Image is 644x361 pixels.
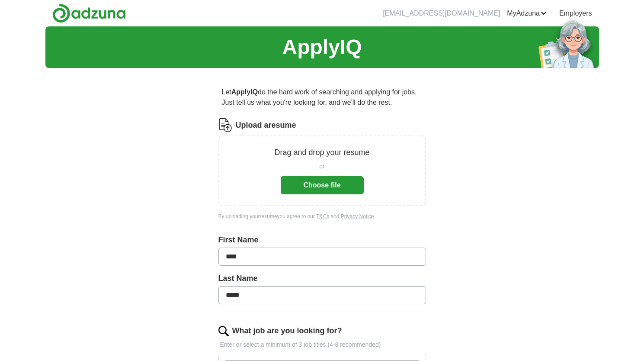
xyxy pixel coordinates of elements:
a: MyAdzuna [507,8,547,19]
strong: ApplyIQ [231,88,258,96]
img: Adzuna logo [52,3,126,23]
label: First Name [218,234,426,246]
label: Last Name [218,273,426,284]
h1: ApplyIQ [282,32,362,63]
a: Privacy Notice [341,213,374,219]
label: What job are you looking for? [232,325,342,337]
li: [EMAIL_ADDRESS][DOMAIN_NAME] [383,8,500,19]
a: Employers [559,8,592,19]
p: Drag and drop your resume [274,147,369,158]
p: Enter or select a minimum of 3 job titles (4-8 recommended) [218,340,426,349]
div: By uploading your resume you agree to our and . [218,213,426,220]
img: search.png [218,326,229,336]
p: Let do the hard work of searching and applying for jobs. Just tell us what you're looking for, an... [218,84,426,111]
button: Choose file [281,176,364,194]
label: Upload a resume [236,119,296,131]
span: or [319,162,324,171]
a: T&Cs [316,213,329,219]
img: CV Icon [218,118,232,132]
